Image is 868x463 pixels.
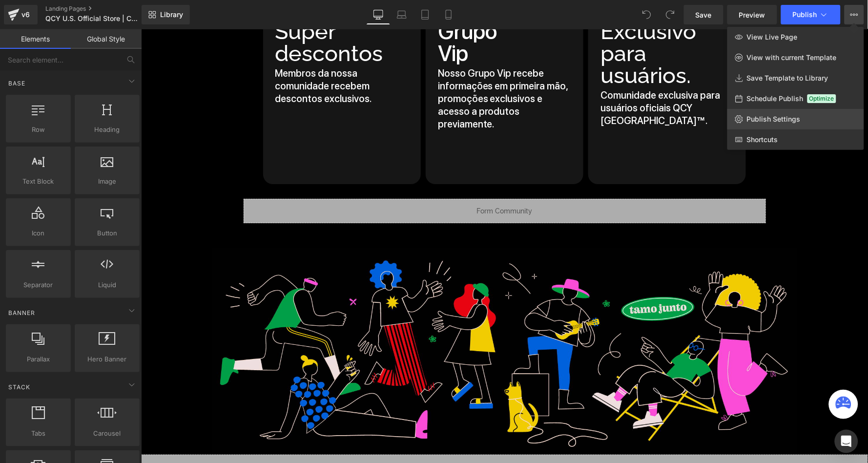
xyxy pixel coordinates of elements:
div: Open Intercom Messenger [835,430,858,453]
span: Publish Settings [747,115,801,124]
a: New Library [142,5,190,24]
a: Global Style [71,29,142,49]
div: v6 [20,8,32,21]
p: Comunidade exclusiva para usuários oficiais QCY [GEOGRAPHIC_DATA]™. [459,60,593,98]
span: Optimize [807,94,836,103]
span: View with current Template [747,53,837,62]
a: Tablet [413,5,437,24]
span: Parallax [9,354,68,364]
span: Library [160,10,183,19]
span: View Live Page [747,33,798,42]
span: Base [7,79,26,88]
p: Membros da nossa comunidade recebem descontos exclusivos. [134,38,268,76]
a: Mobile [437,5,460,24]
span: Icon [9,228,68,238]
h3: Vip [297,13,430,35]
span: Separator [9,280,68,290]
span: Hero Banner [78,354,137,364]
div: para usuários. [459,13,593,57]
button: Publish [781,5,841,24]
span: Save [696,10,712,20]
span: Row [9,125,68,135]
span: Stack [7,382,31,392]
span: QCY U.S. Official Store | COMMUNITY [45,15,139,22]
span: Image [78,176,137,187]
a: Laptop [390,5,413,24]
span: Preview [739,10,765,20]
span: Liquid [78,280,137,290]
img: Desenho de várias pessoas [71,218,657,425]
a: Preview [727,5,777,24]
span: Text Block [9,176,68,187]
span: Save Template to Library [747,74,828,83]
a: Desktop [367,5,390,24]
div: descontos [134,13,268,35]
span: Banner [7,308,36,317]
span: Shortcuts [747,135,778,144]
span: Heading [78,125,137,135]
button: Undo [637,5,657,24]
span: Carousel [78,428,137,439]
p: Nosso Grupo Vip recebe informações em primeira mão, promoções exclusivos e acesso a produtos prev... [297,38,430,101]
a: v6 [4,5,38,24]
span: Schedule Publish [747,94,804,103]
button: View Live PageView with current TemplateSave Template to LibrarySchedule PublishOptimizePublish S... [845,5,864,24]
span: Publish [793,11,817,19]
button: Redo [661,5,680,24]
a: Landing Pages [45,5,158,13]
span: Tabs [9,428,68,439]
span: Button [78,228,137,238]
